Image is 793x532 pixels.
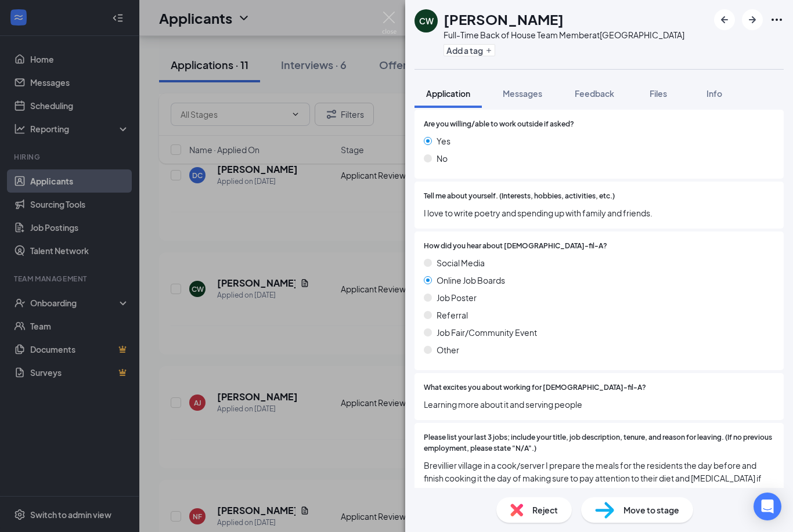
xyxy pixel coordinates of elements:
[419,15,434,27] div: CW
[770,13,784,27] svg: Ellipses
[742,9,763,30] button: ArrowRight
[623,504,679,516] span: Move to stage
[424,241,607,252] span: How did you hear about [DEMOGRAPHIC_DATA]-fil-A?
[754,493,781,520] div: Open Intercom Messenger
[532,504,558,516] span: Reject
[503,88,542,99] span: Messages
[426,88,470,99] span: Application
[714,9,735,30] button: ArrowLeftNew
[444,29,684,41] div: Full-Time Back of House Team Member at [GEOGRAPHIC_DATA]
[437,135,450,147] span: Yes
[437,343,459,356] span: Other
[424,207,774,219] span: I love to write poetry and spending up with family and friends.
[437,274,505,287] span: Online Job Boards
[444,9,564,29] h1: [PERSON_NAME]
[650,88,667,99] span: Files
[424,191,615,202] span: Tell me about yourself. (Interests, hobbies, activities, etc.)
[437,256,485,269] span: Social Media
[575,88,614,99] span: Feedback
[437,326,537,339] span: Job Fair/Community Event
[437,152,448,165] span: No
[444,44,495,56] button: PlusAdd a tag
[424,382,646,393] span: What excites you about working for [DEMOGRAPHIC_DATA]-fil-A?
[745,13,759,27] svg: ArrowRight
[424,459,774,510] span: Brevillier village in a cook/server I prepare the meals for the residents the day before and fini...
[437,309,468,321] span: Referral
[707,88,722,99] span: Info
[485,47,492,54] svg: Plus
[424,432,774,454] span: Please list your last 3 jobs; include your title, job description, tenure, and reason for leaving...
[718,13,731,27] svg: ArrowLeftNew
[424,119,574,130] span: Are you willing/able to work outside if asked?
[424,398,774,411] span: Learning more about it and serving people
[437,291,477,304] span: Job Poster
